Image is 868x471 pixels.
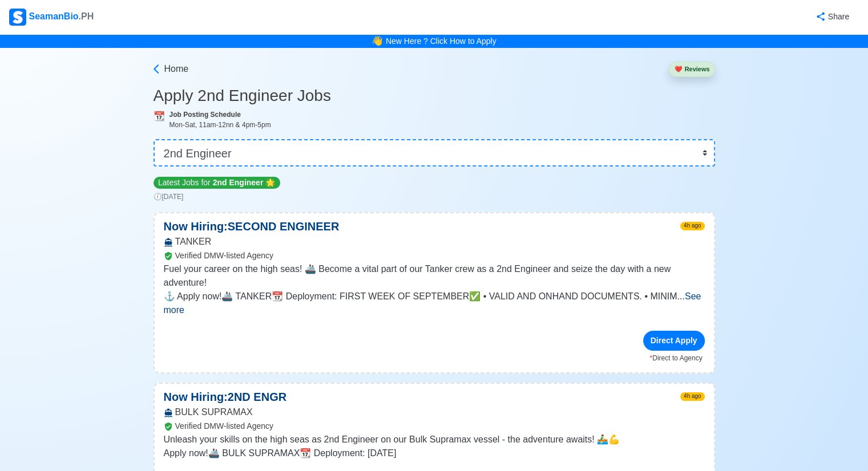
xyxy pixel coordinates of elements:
span: Verified DMW-listed Agency [175,251,273,260]
div: TANKER [155,235,714,262]
span: .PH [79,11,94,21]
span: bell [370,33,385,49]
b: Job Posting Schedule [169,111,241,119]
button: Share [804,6,859,28]
h3: Apply 2nd Engineer Jobs [154,86,715,105]
span: 4h ago [680,392,705,401]
span: Apply now!🚢 BULK SUPRAMAX📆 Deployment: [DATE] [164,448,397,458]
span: 4h ago [680,222,705,230]
div: BULK SUPRAMAX [155,405,714,433]
span: Verified DMW-listed Agency [175,421,273,431]
button: heartReviews [669,62,714,77]
a: Home [151,62,189,76]
span: star [265,178,275,187]
div: Fuel your career on the high seas! 🚢 Become a vital part of our Tanker crew as a 2nd Engineer and... [155,262,714,331]
span: calendar [154,111,165,121]
span: 2nd Engineer [213,178,264,187]
span: heart [674,66,682,72]
div: SeamanBio [9,9,94,26]
p: Now Hiring: SECOND ENGINEER [155,218,349,235]
p: Direct to Agency [164,353,703,363]
div: Mon-Sat, 11am-12nn & 4pm-5pm [169,120,715,130]
a: New Here ? Click How to Apply [386,36,496,46]
img: Logo [9,9,26,26]
p: Latest Jobs for [154,177,280,189]
p: Now Hiring: 2ND ENGR [155,388,296,405]
span: 🕖 [DATE] [154,193,184,201]
div: Direct Apply [643,331,705,351]
span: Home [164,62,189,76]
span: ⚓ Apply now!🚢 TANKER📆 Deployment: FIRST WEEK OF SEPTEMBER✅ • VALID AND ONHAND DOCUMENTS. • MINIM [164,291,677,301]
